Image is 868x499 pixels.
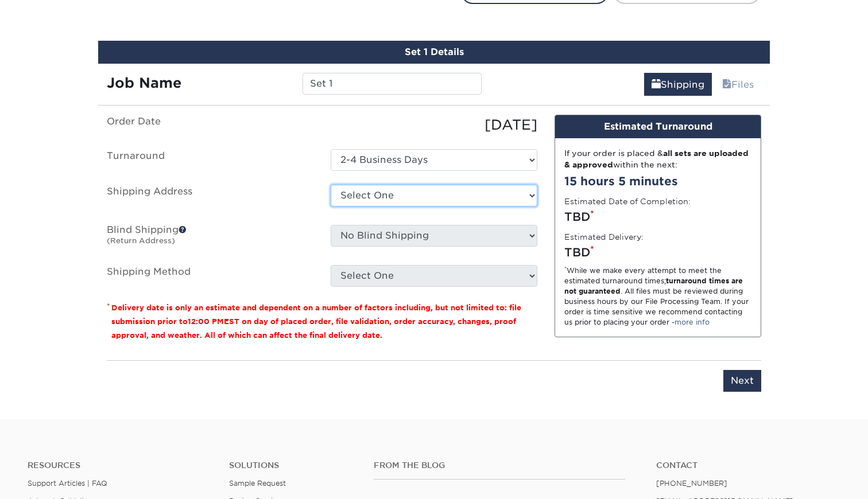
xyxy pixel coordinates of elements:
label: Estimated Date of Completion: [564,196,691,207]
a: more info [675,318,710,326]
div: Set 1 Details [98,41,770,64]
a: [PHONE_NUMBER] [656,479,727,488]
span: 12:00 PM [188,317,224,326]
h4: Solutions [229,461,356,470]
small: Delivery date is only an estimate and dependent on a number of factors including, but not limited... [111,303,521,340]
div: 15 hours 5 minutes [564,173,751,190]
label: Blind Shipping [98,225,322,251]
strong: Job Name [107,75,181,91]
div: If your order is placed & within the next: [564,147,751,171]
div: TBD [564,208,751,225]
h4: From the Blog [374,461,625,470]
label: Order Date [98,115,322,135]
a: Sample Request [229,479,286,488]
a: Contact [656,461,840,470]
div: [DATE] [322,115,546,135]
span: files [722,79,731,90]
div: While we make every attempt to meet the estimated turnaround times; . All files must be reviewed ... [564,266,751,328]
div: TBD [564,244,751,261]
small: (Return Address) [107,236,175,245]
label: Turnaround [98,149,322,171]
a: Files [715,73,761,96]
div: Estimated Turnaround [555,115,761,138]
label: Shipping Method [98,265,322,287]
a: Shipping [644,73,712,96]
h4: Resources [28,461,212,470]
label: Shipping Address [98,185,322,211]
label: Estimated Delivery: [564,231,644,243]
input: Enter a job name [303,73,481,95]
a: Support Articles | FAQ [28,479,107,488]
span: shipping [652,79,661,90]
input: Next [723,370,761,392]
